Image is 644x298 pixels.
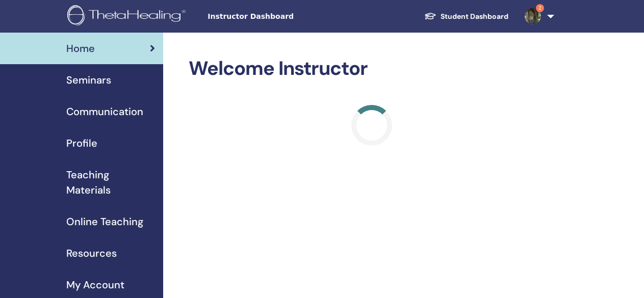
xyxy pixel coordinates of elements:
[208,11,360,22] span: Instructor Dashboard
[189,57,554,80] h2: Welcome Instructor
[66,41,95,56] span: Home
[66,277,124,292] span: My Account
[66,136,97,151] span: Profile
[66,167,155,198] span: Teaching Materials
[66,104,143,119] span: Communication
[66,246,117,261] span: Resources
[66,214,143,229] span: Online Teaching
[67,5,189,28] img: logo.png
[525,8,541,24] img: default.jpg
[536,4,544,12] span: 2
[66,72,111,88] span: Seminars
[416,7,517,26] a: Student Dashboard
[424,12,436,20] img: graduation-cap-white.svg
